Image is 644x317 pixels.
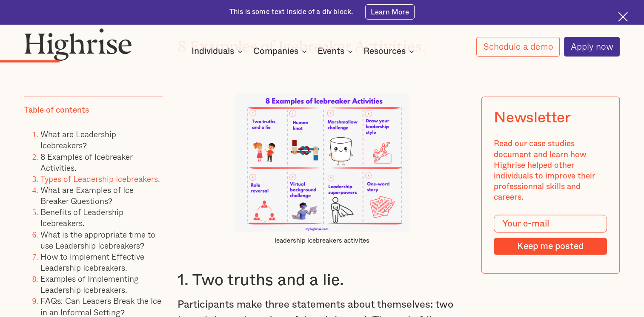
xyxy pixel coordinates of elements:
a: What are Examples of Ice Breaker Questions? [40,183,134,207]
a: 8 Examples of Icebreaker Activities. [40,150,132,173]
div: Individuals [192,46,234,57]
a: What are Leadership Icebreakers? [40,128,116,151]
a: What is the appropriate time to use Leadership Icebreakers? [40,228,155,251]
img: Highrise logo [24,28,132,60]
div: Companies [253,46,298,57]
div: Newsletter [494,109,571,126]
a: Types of Leadership Icebreakers. [40,172,160,184]
h3: 1. Two truths and a lie. [177,270,467,290]
input: Keep me posted [494,238,607,255]
a: Benefits of Leadership Icebreakers. [40,206,123,229]
div: Companies [253,46,309,57]
a: Learn More [365,4,415,20]
div: Resources [364,46,406,57]
img: Cross icon [618,12,628,22]
div: This is some text inside of a div block. [229,7,353,17]
form: Modal Form [494,215,607,255]
a: Schedule a demo [476,37,560,57]
a: How to implement Effective Leadership Icebreakers. [40,250,144,273]
figcaption: leadership icebreakers activites [235,237,409,245]
a: Examples of Implementing Leadership Icebreakers. [40,272,139,296]
input: Your e-mail [494,215,607,233]
a: Apply now [564,37,620,57]
img: leadership icebreakers activites [235,93,409,232]
div: Table of contents [24,105,89,116]
div: Resources [364,46,417,57]
div: Events [318,46,355,57]
div: Individuals [192,46,245,57]
div: Events [318,46,344,57]
div: Read our case studies document and learn how Highrise helped other individuals to improve their p... [494,139,607,203]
